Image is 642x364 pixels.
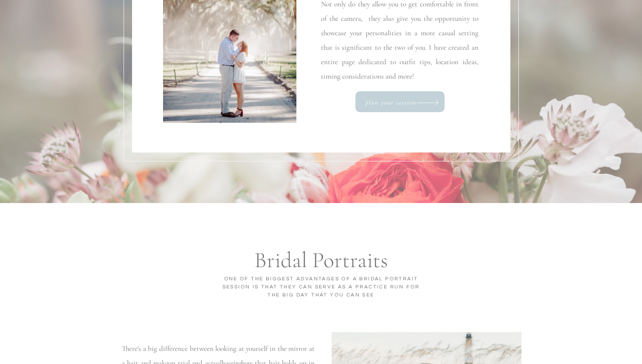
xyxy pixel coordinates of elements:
[366,98,418,108] a: plan your session
[224,247,419,265] h2: Bridal Portraits
[217,275,425,299] h3: One of the biggest advantages of a Bridal Portrait Session is that they can serve as a practice r...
